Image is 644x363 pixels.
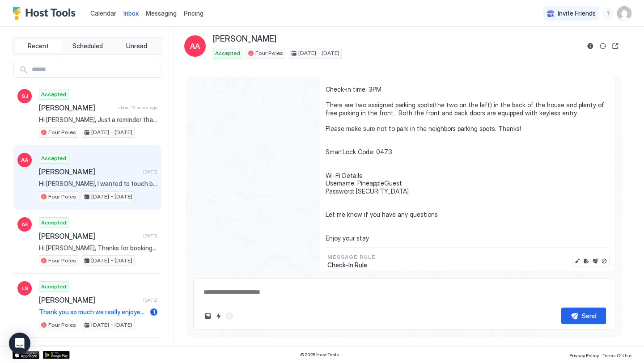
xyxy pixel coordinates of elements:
[143,297,157,303] span: [DATE]
[21,284,28,292] span: LS
[90,8,116,18] a: Calendar
[255,49,283,57] span: Four Poles
[569,353,599,358] span: Privacy Policy
[573,257,582,266] button: Edit message
[113,40,160,52] button: Unread
[90,9,116,17] span: Calendar
[603,8,614,19] div: menu
[298,49,339,57] span: [DATE] - [DATE]
[597,41,608,51] button: Sync reservation
[21,156,28,164] span: AA
[582,311,597,321] div: Send
[39,180,157,188] span: Hi [PERSON_NAME], I wanted to touch base and give you more information about your stay. You can c...
[326,38,610,242] span: Hi [PERSON_NAME], I wanted to share some details to make your check-in [DATE] as smooth as possib...
[561,308,606,324] button: Send
[126,42,147,50] span: Unread
[118,105,157,110] span: about 19 hours ago
[48,321,76,329] span: Four Poles
[39,295,140,304] span: [PERSON_NAME]
[143,233,157,239] span: [DATE]
[15,40,62,52] button: Recent
[41,154,66,162] span: Accepted
[39,308,147,316] span: Thank you so much we really enjoyed our stay
[39,116,157,124] span: Hi [PERSON_NAME], Just a reminder that your check-out is [DATE] at 11AM. Before you go, we kindly...
[41,219,66,227] span: Accepted
[48,257,76,265] span: Four Poles
[64,40,111,52] button: Scheduled
[610,41,621,51] button: Open reservation
[327,261,375,269] span: Check-In Rule
[28,62,161,77] input: Input Field
[327,253,375,261] span: Message Rule
[591,257,600,266] button: Send now
[39,232,140,241] span: [PERSON_NAME]
[21,92,28,100] span: SJ
[21,220,28,228] span: AE
[600,257,609,266] button: Disable message
[203,311,213,321] button: Upload image
[146,9,177,17] span: Messaging
[91,193,132,201] span: [DATE] - [DATE]
[146,8,177,18] a: Messaging
[9,333,30,354] div: Open Intercom Messenger
[143,169,157,175] span: [DATE]
[602,353,631,358] span: Terms Of Use
[585,41,596,51] button: Reservation information
[617,6,631,21] div: User profile
[39,103,114,112] span: [PERSON_NAME]
[123,8,139,18] a: Inbox
[91,321,132,329] span: [DATE] - [DATE]
[602,350,631,359] a: Terms Of Use
[558,9,596,17] span: Invite Friends
[582,257,591,266] button: Edit rule
[123,9,139,17] span: Inbox
[41,283,66,291] span: Accepted
[48,193,76,201] span: Four Poles
[569,350,599,359] a: Privacy Policy
[41,90,66,98] span: Accepted
[213,34,276,44] span: [PERSON_NAME]
[48,128,76,136] span: Four Poles
[190,41,200,51] span: AA
[13,7,80,20] a: Host Tools Logo
[213,311,224,321] button: Quick reply
[184,9,203,17] span: Pricing
[39,167,140,176] span: [PERSON_NAME]
[13,351,39,359] a: App Store
[300,352,339,358] span: © 2025 Host Tools
[28,42,49,50] span: Recent
[43,351,70,359] a: Google Play Store
[91,257,132,265] span: [DATE] - [DATE]
[39,244,157,252] span: Hi [PERSON_NAME], Thanks for booking our place. I'll send you more details including check-in ins...
[153,308,155,315] span: 1
[13,38,162,55] div: tab-group
[72,42,103,50] span: Scheduled
[215,49,240,57] span: Accepted
[91,128,132,136] span: [DATE] - [DATE]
